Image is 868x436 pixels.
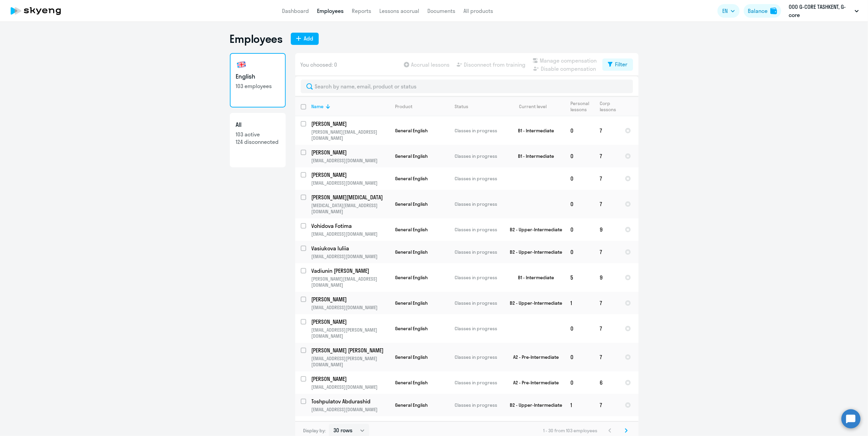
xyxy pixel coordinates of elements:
[455,227,502,233] p: Classes in progress
[502,371,565,394] td: A2 - Pre-Intermediate
[502,218,565,241] td: B2 - Upper-Intermediate
[595,190,619,218] td: 7
[502,145,565,167] td: B1 - Intermediate
[312,171,390,179] a: [PERSON_NAME]
[565,292,595,314] td: 1
[312,103,390,110] div: Name
[744,4,781,18] button: Balancebalance
[312,384,390,390] p: [EMAIL_ADDRESS][DOMAIN_NAME]
[502,241,565,263] td: B2 - Upper-Intermediate
[312,120,390,128] a: [PERSON_NAME]
[395,201,428,207] span: General English
[565,263,595,292] td: 5
[301,80,633,93] input: Search by name, email, product or status
[395,128,428,134] span: General English
[312,355,390,368] p: [EMAIL_ADDRESS][PERSON_NAME][DOMAIN_NAME]
[312,276,390,288] p: [PERSON_NAME][EMAIL_ADDRESS][DOMAIN_NAME]
[312,231,390,237] p: [EMAIL_ADDRESS][DOMAIN_NAME]
[312,149,389,156] p: [PERSON_NAME]
[230,32,283,46] h1: Employees
[595,167,619,190] td: 7
[379,7,419,14] a: Lessons accrual
[312,245,389,252] p: Vasiukova Iuliia
[565,314,595,343] td: 0
[595,145,619,167] td: 7
[312,171,389,179] p: [PERSON_NAME]
[312,222,390,230] a: Vohidova Fotima
[565,394,595,416] td: 1
[427,7,455,14] a: Documents
[312,398,390,405] a: Toshpulatov Abdurashid
[312,318,390,325] a: [PERSON_NAME]
[312,267,390,274] a: Vadiunin [PERSON_NAME]
[312,120,389,128] p: [PERSON_NAME]
[301,61,337,69] span: You choosed: 0
[789,3,852,19] p: ООО G-CORE TASHKENT, G-core
[312,398,389,405] p: Toshpulatov Abdurashid
[502,116,565,145] td: B1 - Intermediate
[395,354,428,360] span: General English
[236,120,280,129] h3: All
[571,100,594,113] div: Personal lessons
[395,103,413,110] div: Product
[312,222,389,230] p: Vohidova Fotima
[312,267,389,274] p: Vadiunin [PERSON_NAME]
[595,394,619,416] td: 7
[595,241,619,263] td: 7
[455,103,469,110] div: Status
[615,60,628,68] div: Filter
[312,149,390,156] a: [PERSON_NAME]
[595,292,619,314] td: 7
[236,59,247,70] img: english
[502,394,565,416] td: B2 - Upper-Intermediate
[312,202,390,215] p: [MEDICAL_DATA][EMAIL_ADDRESS][DOMAIN_NAME]
[722,7,728,15] span: EN
[395,249,428,255] span: General English
[395,274,428,281] span: General English
[312,347,390,354] a: [PERSON_NAME] [PERSON_NAME]
[312,253,390,259] p: [EMAIL_ADDRESS][DOMAIN_NAME]
[455,128,502,134] p: Classes in progress
[565,241,595,263] td: 0
[312,245,390,252] a: Vasiukova Iuliia
[312,194,389,201] p: [PERSON_NAME][MEDICAL_DATA]
[312,327,390,339] p: [EMAIL_ADDRESS][PERSON_NAME][DOMAIN_NAME]
[507,103,565,110] div: Current level
[312,304,390,311] p: [EMAIL_ADDRESS][DOMAIN_NAME]
[304,34,313,43] div: Add
[312,406,390,413] p: [EMAIL_ADDRESS][DOMAIN_NAME]
[291,33,319,45] button: Add
[312,375,389,383] p: [PERSON_NAME]
[230,113,286,167] a: All103 active124 disconnected
[602,58,633,71] button: Filter
[600,100,619,113] div: Corp lessons
[312,347,389,354] p: [PERSON_NAME] [PERSON_NAME]
[595,343,619,371] td: 7
[312,420,390,427] a: Stroikina Sofia
[312,129,390,141] p: [PERSON_NAME][EMAIL_ADDRESS][DOMAIN_NAME]
[455,325,502,332] p: Classes in progress
[600,100,616,113] div: Corp lessons
[571,100,590,113] div: Personal lessons
[236,72,280,81] h3: English
[543,427,598,434] span: 1 - 30 from 103 employees
[395,380,428,386] span: General English
[312,180,390,186] p: [EMAIL_ADDRESS][DOMAIN_NAME]
[565,167,595,190] td: 0
[595,263,619,292] td: 9
[395,153,428,159] span: General English
[565,145,595,167] td: 0
[236,131,280,138] p: 103 active
[455,249,502,255] p: Classes in progress
[785,3,862,19] button: ООО G-CORE TASHKENT, G-core
[395,175,428,182] span: General English
[455,380,502,386] p: Classes in progress
[312,375,390,383] a: [PERSON_NAME]
[565,116,595,145] td: 0
[395,402,428,408] span: General English
[502,343,565,371] td: A2 - Pre-Intermediate
[395,300,428,306] span: General English
[455,402,502,408] p: Classes in progress
[236,82,280,90] p: 103 employees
